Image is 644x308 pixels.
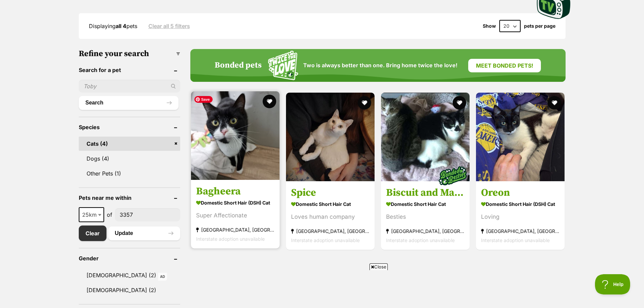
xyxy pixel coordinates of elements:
a: Clear [79,226,106,241]
strong: Domestic Short Hair (DSH) Cat [196,198,275,208]
div: Super Affectionate [196,211,275,220]
header: Gender [79,255,180,261]
img: Oreon - Domestic Short Hair (DSH) Cat [476,93,565,181]
button: favourite [453,96,466,110]
span: 25km [79,207,104,222]
label: pets per page [524,23,555,29]
img: bonded besties [436,159,470,193]
span: Interstate adoption unavailable [386,237,455,243]
img: Bagheera - Domestic Short Hair (DSH) Cat [191,91,280,180]
a: Bagheera Domestic Short Hair (DSH) Cat Super Affectionate [GEOGRAPHIC_DATA], [GEOGRAPHIC_DATA] In... [191,180,280,248]
a: [DEMOGRAPHIC_DATA] (2) [79,283,180,297]
h4: Bonded pets [215,61,262,70]
a: Biscuit and Marble Domestic Short Hair Cat Besties [GEOGRAPHIC_DATA], [GEOGRAPHIC_DATA] Interstat... [381,181,470,250]
a: Other Pets (1) [79,166,180,181]
button: Search [79,96,178,110]
img: Biscuit and Marble - Domestic Short Hair Cat [381,93,470,181]
header: Species [79,124,180,130]
h3: Biscuit and Marble [386,186,464,199]
strong: Domestic Short Hair (DSH) Cat [481,199,559,209]
strong: [GEOGRAPHIC_DATA], [GEOGRAPHIC_DATA] [481,227,559,236]
img: Squiggle [268,51,298,80]
span: Interstate adoption unavailable [481,237,550,243]
h3: Bagheera [196,185,275,198]
strong: all 4 [116,23,126,29]
div: Besties [386,212,464,221]
strong: Domestic Short Hair Cat [291,199,369,209]
strong: [GEOGRAPHIC_DATA], [GEOGRAPHIC_DATA] [196,225,275,234]
button: favourite [358,96,371,110]
iframe: Help Scout Beacon - Open [595,274,630,294]
a: Dogs (4) [79,151,180,166]
header: Search for a pet [79,67,180,73]
input: postcode [115,208,180,221]
span: Close [369,263,388,270]
span: Interstate adoption unavailable [196,236,265,242]
span: Show [483,23,496,29]
span: 25km [79,210,103,219]
a: Cats (4) [79,137,180,151]
span: Two is always better than one. Bring home twice the love! [303,62,457,69]
a: Spice Domestic Short Hair Cat Loves human company [GEOGRAPHIC_DATA], [GEOGRAPHIC_DATA] Interstate... [286,181,375,250]
a: Clear all 5 filters [148,23,190,29]
a: Meet bonded pets! [468,59,541,72]
input: Toby [79,80,180,93]
span: Save [194,96,213,103]
strong: [GEOGRAPHIC_DATA], [GEOGRAPHIC_DATA] [386,227,464,236]
a: Oreon Domestic Short Hair (DSH) Cat Loving [GEOGRAPHIC_DATA], [GEOGRAPHIC_DATA] Interstate adopti... [476,181,565,250]
h3: Spice [291,186,369,199]
span: AD [158,273,167,281]
button: favourite [548,96,562,110]
div: Loving [481,212,559,221]
strong: Domestic Short Hair Cat [386,199,464,209]
span: of [107,211,112,219]
button: favourite [263,95,276,108]
span: Displaying pets [89,23,137,29]
img: Spice - Domestic Short Hair Cat [286,93,375,181]
div: Loves human company [291,212,369,221]
strong: [GEOGRAPHIC_DATA], [GEOGRAPHIC_DATA] [291,227,369,236]
span: Interstate adoption unavailable [291,237,360,243]
a: [DEMOGRAPHIC_DATA] (2) [79,268,180,282]
button: Update [108,227,180,240]
header: Pets near me within [79,195,180,201]
h3: Refine your search [79,49,180,58]
h3: Oreon [481,186,559,199]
